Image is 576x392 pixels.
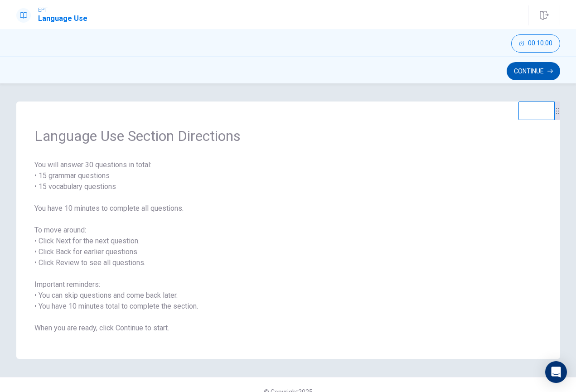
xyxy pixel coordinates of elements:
button: Continue [507,62,560,80]
span: 00:10:00 [528,40,552,47]
span: Language Use Section Directions [34,127,542,145]
div: Open Intercom Messenger [545,361,567,383]
h1: Language Use [38,13,87,24]
span: EPT [38,7,87,13]
span: You will answer 30 questions in total: • 15 grammar questions • 15 vocabulary questions You have ... [34,160,542,334]
button: 00:10:00 [511,34,560,53]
